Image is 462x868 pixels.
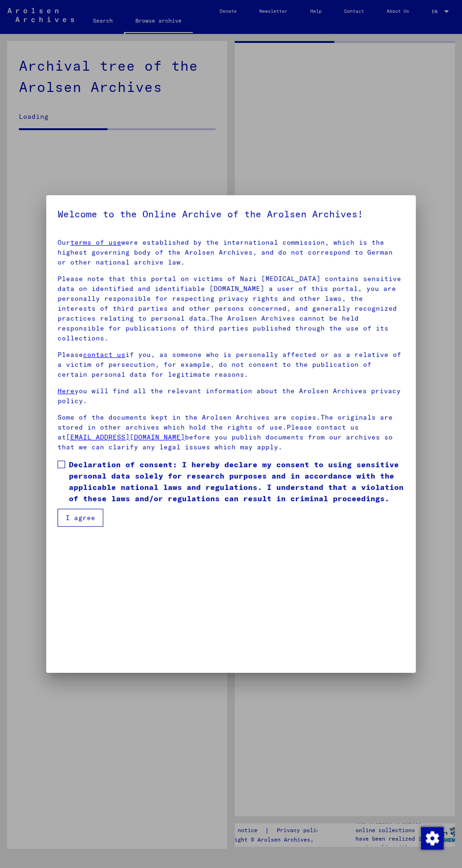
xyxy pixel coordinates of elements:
p: Please note that this portal on victims of Nazi [MEDICAL_DATA] contains sensitive data on identif... [58,274,404,343]
h5: Welcome to the Online Archive of the Arolsen Archives! [58,207,404,222]
p: Our were established by the international commission, which is the highest governing body of the ... [58,238,404,267]
p: Some of the documents kept in the Arolsen Archives are copies.The originals are stored in other a... [58,413,404,452]
span: Declaration of consent: I hereby declare my consent to using sensitive personal data solely for r... [69,459,404,504]
a: [EMAIL_ADDRESS][DOMAIN_NAME] [66,433,185,441]
a: Here [58,387,74,395]
img: Change consent [421,827,444,850]
button: I agree [58,509,103,527]
a: terms of use [70,238,121,247]
p: you will find all the relevant information about the Arolsen Archives privacy policy. [58,386,404,406]
a: contact us [83,350,125,359]
p: Please if you, as someone who is personally affected or as a relative of a victim of persecution,... [58,350,404,380]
